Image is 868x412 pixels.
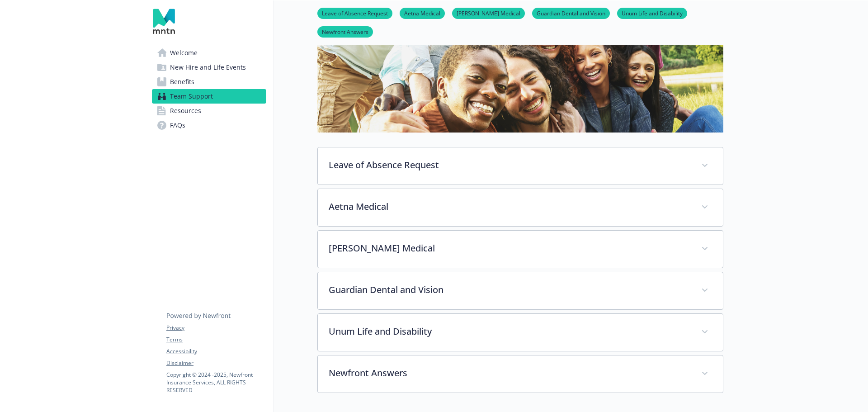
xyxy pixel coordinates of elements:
[318,272,723,309] div: Guardian Dental and Vision
[329,242,690,255] p: [PERSON_NAME] Medical
[329,283,690,297] p: Guardian Dental and Vision
[166,324,266,332] a: Privacy
[318,355,723,393] div: Newfront Answers
[318,147,723,185] div: Leave of Absence Request
[152,104,266,118] a: Resources
[317,9,392,17] a: Leave of Absence Request
[170,46,198,60] span: Welcome
[152,89,266,104] a: Team Support
[170,104,201,118] span: Resources
[329,158,690,172] p: Leave of Absence Request
[166,347,266,355] a: Accessibility
[532,9,610,17] a: Guardian Dental and Vision
[166,371,266,394] p: Copyright © 2024 - 2025 , Newfront Insurance Services, ALL RIGHTS RESERVED
[317,27,373,36] a: Newfront Answers
[170,118,185,133] span: FAQs
[329,366,690,380] p: Newfront Answers
[452,9,525,17] a: [PERSON_NAME] Medical
[152,60,266,75] a: New Hire and Life Events
[318,314,723,351] div: Unum Life and Disability
[329,200,690,213] p: Aetna Medical
[152,75,266,89] a: Benefits
[152,46,266,60] a: Welcome
[400,9,445,17] a: Aetna Medical
[318,189,723,226] div: Aetna Medical
[152,118,266,133] a: FAQs
[170,89,213,104] span: Team Support
[329,325,690,338] p: Unum Life and Disability
[170,75,194,89] span: Benefits
[617,9,687,17] a: Unum Life and Disability
[170,60,246,75] span: New Hire and Life Events
[166,359,266,367] a: Disclaimer
[166,336,266,344] a: Terms
[318,231,723,268] div: [PERSON_NAME] Medical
